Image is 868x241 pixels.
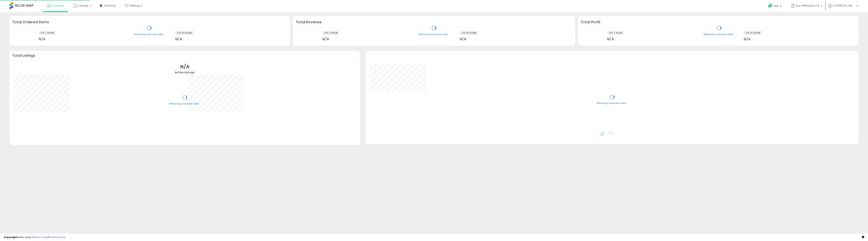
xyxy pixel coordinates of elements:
div: Retrieving overview data.. [419,33,449,36]
div: Retrieving overview data.. [169,102,200,105]
span: Buy Refreshed CA [796,4,819,8]
div: Retrieving overview data.. [134,33,164,36]
span: Listings [79,4,88,8]
div: Retrieving overview data.. [704,33,734,36]
a: Hi [PERSON_NAME] [828,4,858,12]
a: Help [765,1,785,12]
span: DataHub [104,4,116,8]
span: Overview [52,4,64,8]
div: Retrieving overview data.. [597,102,627,105]
i: Get Help [768,3,773,8]
span: Help [774,4,779,8]
span: Hi [PERSON_NAME] [833,4,856,8]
